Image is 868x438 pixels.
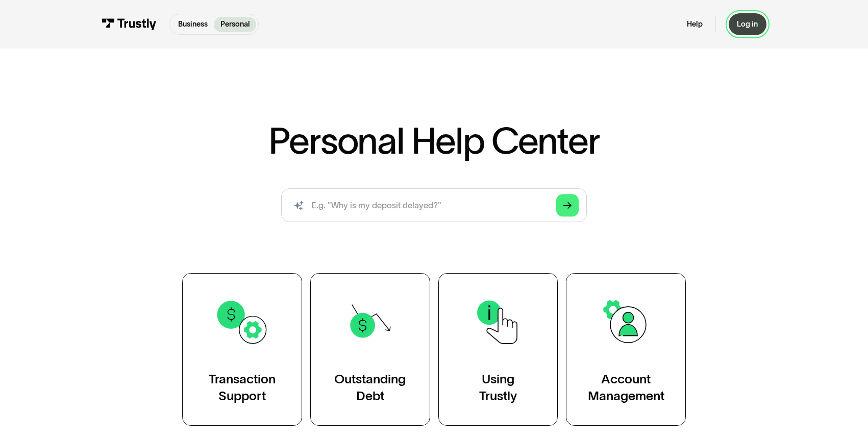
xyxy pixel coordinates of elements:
[214,17,256,32] a: Personal
[334,371,406,404] div: Outstanding Debt
[182,273,302,426] a: TransactionSupport
[588,371,664,404] div: Account Management
[220,19,250,30] p: Personal
[102,18,157,30] img: Trustly Logo
[172,17,214,32] a: Business
[438,273,558,426] a: UsingTrustly
[729,13,766,36] a: Log in
[687,19,703,29] a: Help
[209,371,276,404] div: Transaction Support
[479,371,517,404] div: Using Trustly
[281,188,587,222] form: Search
[178,19,208,30] p: Business
[737,19,758,29] div: Log in
[310,273,430,426] a: OutstandingDebt
[268,122,600,159] h1: Personal Help Center
[281,188,587,222] input: search
[566,273,686,426] a: AccountManagement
